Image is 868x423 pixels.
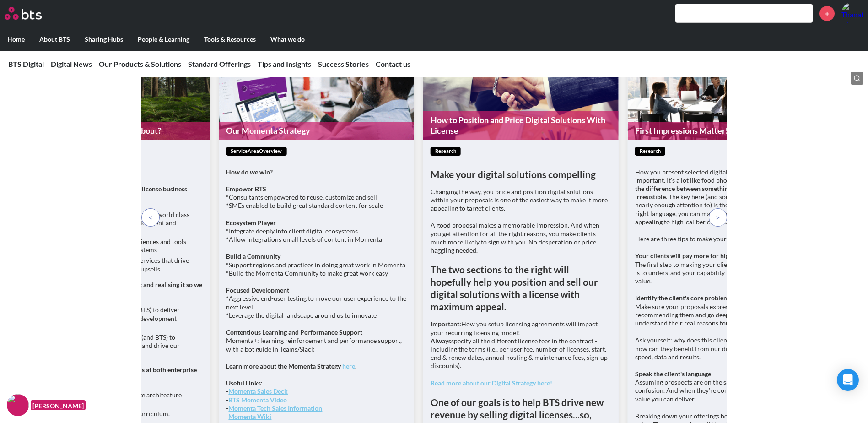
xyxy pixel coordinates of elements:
figcaption: [PERSON_NAME] [31,400,86,411]
label: People & Learning [130,27,197,51]
strong: Focused Development [226,286,289,294]
p: How you present selected digital solutions in client proposals is important. It’s a lot like food... [635,168,816,226]
img: BTS Logo [5,7,42,20]
strong: A strategy to build a BTS subscription and license business centered on: [22,185,187,201]
strong: Make your digital solutions compelling [431,168,596,180]
p: Momenta+: learning reinforcement and performance support, with a bot guide in Teams/Slack [226,328,407,353]
label: About BTS [32,27,77,51]
li: SMB version of license revenue for curriculum. [37,410,195,418]
p: How you setup licensing agreements will impact your recurring licensing model! specify all the di... [431,320,611,370]
p: Assuming prospects are on the same page sets them up for confusion. And when they’re confused, th... [635,370,816,403]
li: A point of view on how clients can adopt a world class and modern approach to leader development ... [37,211,195,236]
label: Sharing Hubs [77,27,130,51]
strong: Taking our vision for the future of learning and realising it so we can win vs competitors [22,281,202,297]
strong: Empower BTS [226,185,266,193]
span: research [431,147,461,155]
a: First Impressions Matter! Make Yours Your Best [628,122,823,140]
strong: Your clients will pay more for higher perceived value. [635,252,786,260]
a: BTS Digital [8,60,44,68]
strong: How do we win? [226,168,273,176]
a: Momenta Tech Sales Information [228,404,322,412]
a: Operation Evergreen: What's it about? [15,122,210,140]
a: Contact us [376,60,410,68]
strong: Ecosystem Player [226,219,276,227]
strong: Speak the client's language [635,370,711,378]
a: BTS Momenta Video [228,396,287,404]
strong: Contentious Learning and Performance Support [226,328,362,336]
p: Here are three tips to make yours as compelling as possible: [635,235,816,243]
label: What we do [263,27,312,51]
span: serviceAreaOverview [226,147,286,155]
a: Momenta Sales Deck [228,387,288,395]
li: Outstanding analytics for our clients (and BTS) to provide data to improve our services and drive... [37,333,195,358]
a: Tips and Insights [258,60,311,68]
p: Aggressive end-user testing to move our user experience to the next level Leverage the digital la... [226,286,407,320]
strong: Always [431,337,451,345]
a: Read more about our Digital Strategy here! [431,379,552,387]
label: Tools & Resources [197,27,263,51]
a: Digital News [51,60,92,68]
a: Success Stories [318,60,369,68]
a: Our Momenta Strategy [219,122,414,140]
a: Our Products & Solutions [99,60,181,68]
span: research [635,147,665,155]
strong: Learn more about the Momenta Strategy [226,362,341,370]
strong: Important: [431,320,461,328]
p: The first step to making your client proposals more compelling is to understand your capability t... [635,252,816,285]
strong: Positioning can make the difference between something looking repulsive and irresistible [635,176,814,201]
a: Momenta Wiki [228,412,271,420]
p: . [226,362,407,370]
strong: The two sections to the right will hopefully help you position and sell our digital solutions wit... [431,264,598,312]
li: A platform that enables clients (and BTS) to deliver solutions in line with our leadership develo... [37,306,195,331]
p: Support regions and practices in doing great work in Momenta Build the Momenta Community to make ... [226,252,407,277]
strong: Identify the client's core problem. [635,294,730,302]
div: Open Intercom Messenger [837,369,859,391]
p: Consultants empowered to reuse, customize and sell SMEs enabled to build great standard content f... [226,185,407,210]
p: Changing the way, you price and position digital solutions within your proposals is one of the ea... [431,188,611,213]
strong: Winning architecture and curriculum deals at both enterprise and SMB clients [22,366,197,382]
a: Profile [841,2,863,24]
p: Integrate deeply into client digital ecosystems Allow integrations on all levels of content in Mo... [226,219,407,244]
a: + [819,6,835,21]
img: Thanatchaporn Chantapisit [841,2,863,24]
li: Sell and build the capability to execute architecture projects. [37,391,195,407]
img: F [7,394,29,416]
a: How to Position and Price Digital Solutions With License [423,111,619,140]
li: Scalable digital and non-digital experiences and tools that work in our clients’ digital ecosystems [37,238,195,254]
li: Consulting, design and deployment services that drive engagement, renewals and upgrades/upsells. [37,256,195,273]
p: Make sure your proposals express to the client why you’re recommending them and go deeper by show... [635,294,816,327]
a: here [342,362,355,370]
a: Standard Offerings [188,60,251,68]
strong: Useful Links: [226,379,263,387]
p: A good proposal makes a memorable impression. And when you get attention for all the right reason... [431,221,611,255]
p: Ask yourself: why does this client really need help with this and how can they benefit from our d... [635,336,816,361]
a: Go home [5,7,59,20]
strong: Build a Community [226,252,280,260]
